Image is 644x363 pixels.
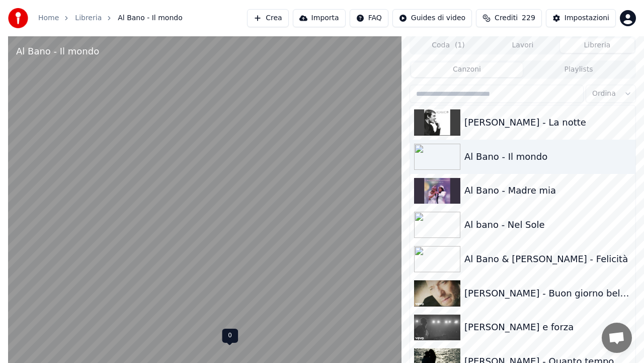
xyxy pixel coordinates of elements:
div: Al Bano - Il mondo [16,44,99,58]
div: [PERSON_NAME] e forza [464,320,631,334]
div: Impostazioni [565,13,609,23]
a: Libreria [75,13,102,23]
span: Al Bano - Il mondo [118,13,183,23]
button: Libreria [560,38,634,53]
a: Aprire la chat [602,323,632,353]
button: Guides di video [392,9,472,27]
div: Al Bano & [PERSON_NAME] - Felicità [464,252,631,266]
span: 229 [522,13,535,23]
button: FAQ [350,9,388,27]
span: Ordina [592,89,616,99]
nav: breadcrumb [38,13,183,23]
button: Playlists [523,63,634,77]
button: Coda [411,38,486,53]
div: Al Bano - Madre mia [464,184,631,198]
div: [PERSON_NAME] - Buon giorno bell'anima [464,286,631,300]
div: Al bano - Nel Sole [464,218,631,232]
span: ( 1 ) [455,40,465,50]
button: Canzoni [411,63,523,77]
button: Crediti229 [476,9,542,27]
div: 0 [222,329,238,343]
a: Home [38,13,59,23]
button: Crea [247,9,288,27]
button: Impostazioni [546,9,616,27]
div: Al Bano - Il mondo [464,150,631,164]
img: youka [8,8,28,28]
button: Lavori [486,38,560,53]
button: Importa [293,9,346,27]
span: Crediti [495,13,518,23]
div: [PERSON_NAME] - La notte [464,115,631,130]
